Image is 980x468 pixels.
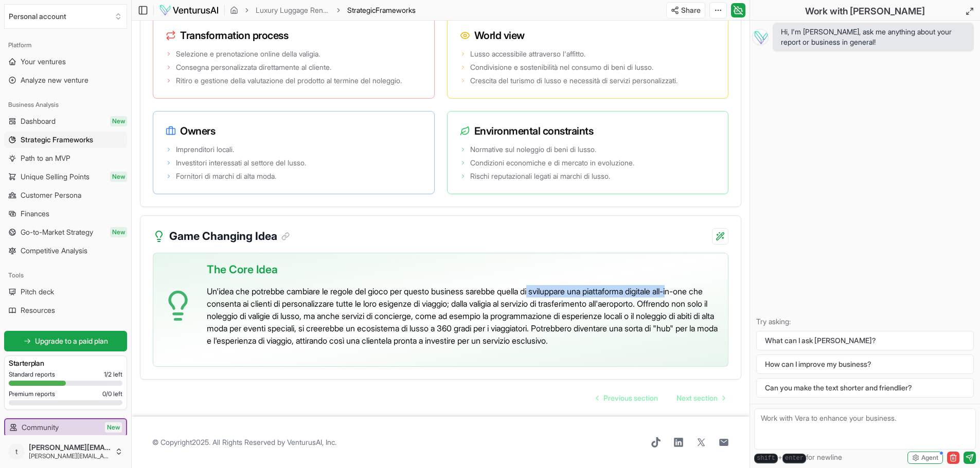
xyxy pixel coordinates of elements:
[29,443,111,452] span: [PERSON_NAME][EMAIL_ADDRESS][DOMAIN_NAME]
[21,57,66,67] span: Your ventures
[460,28,716,43] h3: World view
[4,242,127,259] a: Competitive Analysis
[756,378,974,398] button: Can you make the text shorter and friendlier?
[21,246,87,256] span: Competitive Analysis
[754,452,842,463] span: + for newline
[110,172,127,182] span: New
[781,27,966,47] span: Hi, I'm [PERSON_NAME], ask me anything about your report or business in general!
[347,5,416,15] span: StrategicFrameworks
[470,158,634,168] span: Condizioni economiche e di mercato in evoluzione.
[169,228,290,245] h3: Game Changing Idea
[752,29,769,45] img: Vera
[176,49,320,59] span: Selezione e prenotazione online della valigia.
[4,97,127,113] div: Business Analysis
[4,150,127,166] a: Path to an MVP
[603,393,658,403] span: Previous section
[9,370,55,379] span: Standard reports
[21,172,90,182] span: Unique Selling Points
[4,132,127,148] a: Strategic Frameworks
[166,28,422,43] h3: Transformation process
[110,116,127,126] span: New
[105,422,122,433] span: New
[470,76,678,86] span: Crescita del turismo di lusso e necessità di servizi personalizzati.
[22,422,59,433] span: Community
[29,452,111,460] span: [PERSON_NAME][EMAIL_ADDRESS][DOMAIN_NAME]
[21,75,88,85] span: Analyze new venture
[4,331,127,351] a: Upgrade to a paid plan
[470,62,653,72] span: Condivisione e sostenibilità nel consumo di beni di lusso.
[805,4,925,18] h2: Work with [PERSON_NAME]
[4,53,127,70] a: Your ventures
[256,5,330,15] a: Luxury Luggage Rental [GEOGRAPHIC_DATA]
[4,169,127,185] a: Unique Selling PointsNew
[4,224,127,240] a: Go-to-Market StrategyNew
[104,370,122,379] span: 1 / 2 left
[35,336,108,346] span: Upgrade to a paid plan
[159,4,219,16] img: logo
[176,144,234,155] span: Imprenditori locali.
[668,388,733,408] a: Go to next page
[152,437,336,447] span: © Copyright 2025 . All Rights Reserved by .
[176,158,306,168] span: Investitori interessati al settore del lusso.
[4,205,127,222] a: Finances
[460,124,716,138] h3: Environmental constraints
[230,5,416,15] nav: breadcrumb
[588,388,733,408] nav: pagination
[21,116,56,126] span: Dashboard
[756,354,974,374] button: How can I improve my business?
[21,209,49,219] span: Finances
[176,62,331,72] span: Consegna personalizzata direttamente al cliente.
[782,454,806,463] kbd: enter
[102,390,122,398] span: 0 / 0 left
[921,454,938,462] span: Agent
[470,144,596,155] span: Normative sul noleggio di beni di lusso.
[21,153,70,163] span: Path to an MVP
[21,287,54,297] span: Pitch deck
[376,6,416,14] span: Frameworks
[756,316,974,327] p: Try asking:
[470,49,585,59] span: Lusso accessibile attraverso l'affitto.
[21,305,55,315] span: Resources
[166,124,422,138] h3: Owners
[676,393,718,403] span: Next section
[9,390,55,398] span: Premium reports
[756,331,974,350] button: What can I ask [PERSON_NAME]?
[21,227,93,237] span: Go-to-Market Strategy
[21,135,93,145] span: Strategic Frameworks
[176,76,402,86] span: Ritiro e gestione della valutazione del prodotto al termine del noleggio.
[588,388,666,408] a: Go to previous page
[470,171,610,181] span: Rischi reputazionali legati ai marchi di lusso.
[4,72,127,88] a: Analyze new venture
[666,2,705,18] button: Share
[5,419,126,436] a: CommunityNew
[9,358,122,368] h3: Starter plan
[4,302,127,319] a: Resources
[681,5,701,15] span: Share
[176,171,276,181] span: Fornitori di marchi di alta moda.
[4,284,127,300] a: Pitch deck
[4,113,127,129] a: DashboardNew
[207,261,278,278] span: The Core Idea
[110,227,127,237] span: New
[4,267,127,284] div: Tools
[21,190,81,200] span: Customer Persona
[8,443,25,460] span: t
[4,187,127,203] a: Customer Persona
[907,452,943,464] button: Agent
[754,454,778,463] kbd: shift
[4,37,127,53] div: Platform
[207,285,720,347] p: Un'idea che potrebbe cambiare le regole del gioco per questo business sarebbe quella di sviluppar...
[4,4,127,29] button: Select an organization
[4,439,127,464] button: t[PERSON_NAME][EMAIL_ADDRESS][DOMAIN_NAME][PERSON_NAME][EMAIL_ADDRESS][DOMAIN_NAME]
[287,438,335,446] a: VenturusAI, Inc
